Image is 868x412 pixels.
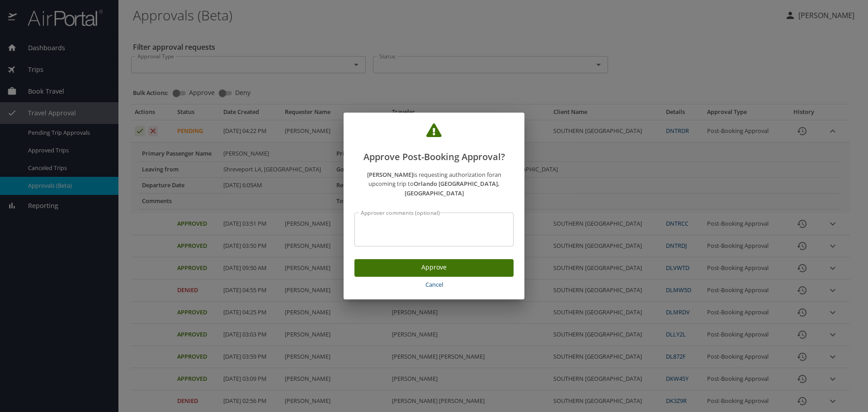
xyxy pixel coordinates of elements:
p: is requesting authorization for an upcoming trip to [354,170,514,198]
h2: Approve Post-Booking Approval? [354,123,514,164]
button: Cancel [354,277,514,293]
button: Approve [354,259,514,277]
span: Cancel [358,279,510,290]
strong: Orlando [GEOGRAPHIC_DATA], [GEOGRAPHIC_DATA] [405,180,500,197]
span: Approve [362,262,506,273]
strong: [PERSON_NAME] [367,170,413,179]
